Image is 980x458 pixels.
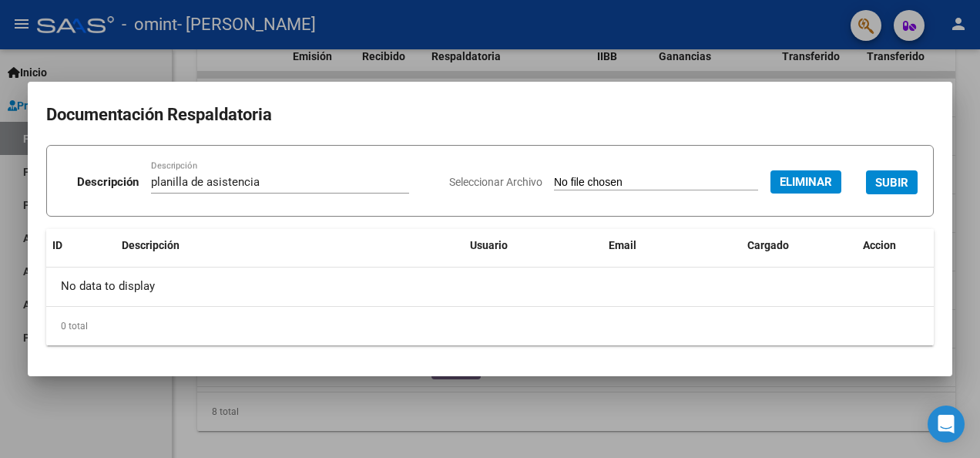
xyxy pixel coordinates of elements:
[77,173,139,191] p: Descripción
[866,170,918,194] button: SUBIR
[46,268,934,306] div: No data to display
[46,307,934,345] div: 0 total
[602,229,741,262] datatable-header-cell: Email
[875,176,908,190] span: SUBIR
[857,229,934,262] datatable-header-cell: Accion
[122,239,180,251] span: Descripción
[741,229,857,262] datatable-header-cell: Cargado
[770,170,841,194] button: Eliminar
[46,229,116,262] datatable-header-cell: ID
[747,239,789,251] span: Cargado
[464,229,602,262] datatable-header-cell: Usuario
[863,239,896,251] span: Accion
[116,229,464,262] datatable-header-cell: Descripción
[470,239,508,251] span: Usuario
[609,239,636,251] span: Email
[928,406,965,443] div: Open Intercom Messenger
[52,239,62,251] span: ID
[780,175,832,189] span: Eliminar
[46,100,934,130] h2: Documentación Respaldatoria
[449,176,542,188] span: Seleccionar Archivo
